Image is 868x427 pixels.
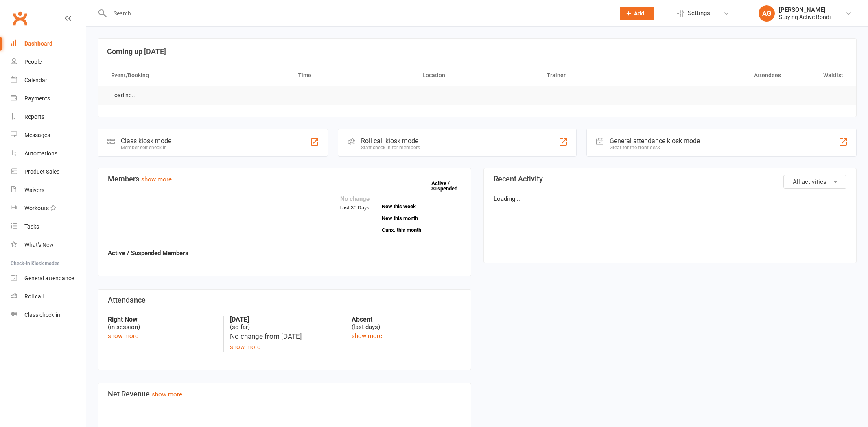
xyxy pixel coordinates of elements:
div: Reports [24,113,44,120]
a: show more [152,391,182,398]
a: Roll call [11,288,86,306]
div: AG [759,5,775,22]
div: Automations [24,150,57,157]
div: Waivers [24,187,44,193]
a: Calendar [11,71,86,89]
a: Workouts [11,199,86,218]
div: Class check-in [24,312,60,318]
a: Active / Suspended [431,174,467,197]
div: What's New [24,242,54,248]
div: General attendance [24,275,74,281]
div: No change from [DATE] [230,331,339,342]
div: General attendance kiosk mode [610,137,700,145]
button: All activities [783,175,846,189]
th: Event/Booking [104,65,291,86]
div: Class kiosk mode [121,137,171,145]
a: What's New [11,236,86,254]
div: Roll call [24,293,44,300]
h3: Members [108,175,461,183]
button: Add [620,7,654,20]
a: Automations [11,144,86,163]
th: Location [415,65,540,86]
h3: Recent Activity [494,175,847,183]
div: Last 30 Days [339,194,370,212]
span: Add [634,10,644,17]
a: People [11,53,86,71]
a: New this month [382,216,461,221]
strong: Right Now [108,316,217,323]
div: (so far) [230,316,339,331]
a: show more [230,343,260,351]
th: Trainer [539,65,664,86]
div: No change [339,194,370,204]
a: Canx. this month [382,227,461,233]
a: New this week [382,204,461,209]
a: General attendance kiosk mode [11,269,86,288]
div: (in session) [108,316,217,331]
a: Payments [11,89,86,108]
div: Payments [24,95,50,102]
a: Class kiosk mode [11,306,86,324]
h3: Attendance [108,296,461,304]
div: Roll call kiosk mode [361,137,420,145]
a: Dashboard [11,35,86,53]
div: Calendar [24,77,47,83]
a: Product Sales [11,163,86,181]
input: Search... [107,8,609,19]
a: show more [352,332,382,340]
div: Workouts [24,205,49,211]
div: Dashboard [24,40,52,47]
div: Product Sales [24,168,59,175]
th: Time [291,65,415,86]
th: Attendees [664,65,788,86]
div: (last days) [352,316,461,331]
div: Messages [24,132,50,138]
strong: [DATE] [230,316,339,323]
div: Staying Active Bondi [779,13,831,21]
a: show more [141,176,172,183]
a: Clubworx [10,8,30,28]
a: Reports [11,108,86,126]
div: Tasks [24,223,39,230]
a: Messages [11,126,86,144]
td: Loading... [104,86,144,105]
a: Waivers [11,181,86,199]
p: Loading... [494,194,847,204]
strong: Active / Suspended Members [108,249,188,257]
span: All activities [793,178,826,185]
div: Great for the front desk [610,145,700,150]
a: show more [108,332,138,340]
a: Tasks [11,218,86,236]
strong: Absent [352,316,461,323]
h3: Coming up [DATE] [107,48,847,56]
div: Staff check-in for members [361,145,420,150]
div: Member self check-in [121,145,171,150]
th: Waitlist [788,65,851,86]
h3: Net Revenue [108,390,461,398]
span: Settings [688,4,710,22]
div: People [24,59,42,65]
div: [PERSON_NAME] [779,6,831,13]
